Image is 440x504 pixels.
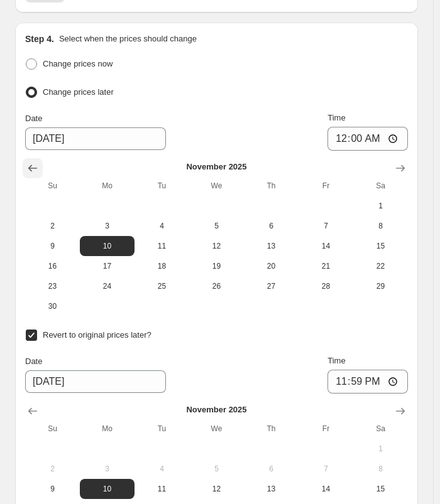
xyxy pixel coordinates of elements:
span: Fr [304,424,348,434]
span: 5 [194,221,239,231]
input: 10/9/2025 [25,370,166,393]
span: 7 [304,464,348,474]
input: 12:00 [327,127,408,151]
span: Mo [85,181,129,191]
button: Thursday November 13 2025 [244,236,299,256]
button: Thursday November 27 2025 [244,276,299,296]
span: Sa [358,424,403,434]
span: Revert to original prices later? [43,330,151,340]
button: Show next month, December 2025 [390,401,410,421]
span: 19 [194,261,239,271]
span: 14 [304,484,348,494]
button: Show previous month, October 2025 [23,401,43,421]
button: Sunday November 2 2025 [25,459,80,479]
span: Date [25,357,42,366]
span: 11 [140,484,184,494]
span: 4 [140,221,184,231]
span: 29 [358,281,403,291]
span: 8 [358,464,403,474]
button: Tuesday November 11 2025 [135,479,189,499]
span: 13 [249,241,294,251]
button: Thursday November 6 2025 [244,216,299,236]
span: 3 [85,221,129,231]
th: Monday [80,176,135,196]
button: Friday November 14 2025 [299,236,353,256]
button: Friday November 21 2025 [299,256,353,276]
button: Tuesday November 4 2025 [135,216,189,236]
button: Saturday November 15 2025 [353,236,408,256]
span: Date [25,114,42,123]
span: Sa [358,181,403,191]
span: 23 [30,281,75,291]
button: Thursday November 13 2025 [244,479,299,499]
th: Tuesday [135,176,189,196]
span: Time [327,356,345,365]
h2: Step 4. [25,33,54,45]
th: Saturday [353,176,408,196]
span: 3 [85,464,129,474]
span: 4 [140,464,184,474]
span: 22 [358,261,403,271]
th: Wednesday [189,176,244,196]
button: Friday November 7 2025 [299,216,353,236]
input: 10/9/2025 [25,127,166,150]
span: 5 [194,464,239,474]
span: 7 [304,221,348,231]
span: We [194,181,239,191]
button: Monday November 10 2025 [80,236,135,256]
th: Thursday [244,176,299,196]
span: 1 [358,201,403,211]
button: Sunday November 9 2025 [25,479,80,499]
button: Monday November 24 2025 [80,276,135,296]
span: 14 [304,241,348,251]
span: 6 [249,221,294,231]
button: Monday November 10 2025 [80,479,135,499]
span: 9 [30,484,75,494]
span: 27 [249,281,294,291]
th: Thursday [244,419,299,439]
button: Wednesday November 5 2025 [189,216,244,236]
span: 13 [249,484,294,494]
span: 17 [85,261,129,271]
span: 20 [249,261,294,271]
span: 18 [140,261,184,271]
button: Monday November 3 2025 [80,459,135,479]
button: Wednesday November 12 2025 [189,236,244,256]
span: We [194,424,239,434]
button: Tuesday November 18 2025 [135,256,189,276]
span: 26 [194,281,239,291]
button: Saturday November 8 2025 [353,459,408,479]
button: Friday November 14 2025 [299,479,353,499]
span: 21 [304,261,348,271]
span: 15 [358,241,403,251]
span: 16 [30,261,75,271]
button: Sunday November 9 2025 [25,236,80,256]
button: Wednesday November 26 2025 [189,276,244,296]
span: Time [327,113,345,122]
button: Saturday November 8 2025 [353,216,408,236]
span: 1 [358,444,403,454]
button: Tuesday November 25 2025 [135,276,189,296]
span: 30 [30,301,75,311]
button: Saturday November 29 2025 [353,276,408,296]
button: Show next month, December 2025 [390,158,410,178]
button: Thursday November 6 2025 [244,459,299,479]
span: 2 [30,464,75,474]
span: 2 [30,221,75,231]
button: Saturday November 1 2025 [353,439,408,459]
th: Friday [299,176,353,196]
span: Su [30,424,75,434]
span: 10 [85,484,129,494]
span: Tu [140,424,184,434]
button: Wednesday November 5 2025 [189,459,244,479]
button: Sunday November 23 2025 [25,276,80,296]
span: 12 [194,484,239,494]
span: 15 [358,484,403,494]
span: Su [30,181,75,191]
span: 28 [304,281,348,291]
th: Sunday [25,419,80,439]
span: Change prices now [43,59,113,68]
th: Wednesday [189,419,244,439]
span: Th [249,424,294,434]
th: Friday [299,419,353,439]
